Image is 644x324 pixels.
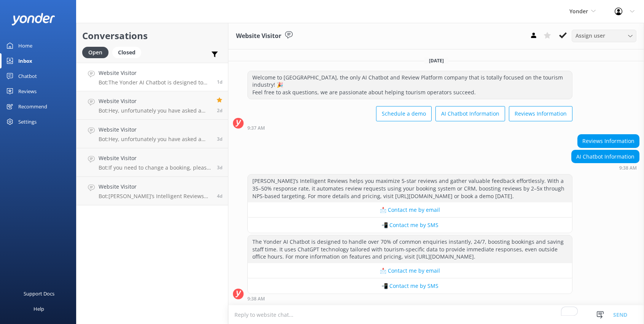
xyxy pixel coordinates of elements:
button: 📩 Contact me by email [248,263,572,278]
p: Bot: The Yonder AI Chatbot is designed to handle over 70% of common enquiries instantly, 24/7, bo... [99,79,211,86]
span: Sep 02 2025 04:55pm (UTC +12:00) Pacific/Auckland [217,107,222,114]
p: Bot: Hey, unfortunately you have asked a question that is outside of my knowledge base. It would ... [99,107,211,114]
h2: Conversations [82,29,222,43]
a: Website VisitorBot:Hey, unfortunately you have asked a question that is outside of my knowledge b... [77,120,228,148]
span: Sep 01 2025 06:07am (UTC +12:00) Pacific/Auckland [217,164,222,171]
div: AI Chatbot Information [572,150,639,163]
div: Chatbot [18,68,37,84]
span: Sep 04 2025 03:38am (UTC +12:00) Pacific/Auckland [217,79,222,85]
p: Bot: If you need to change a booking, please contact the operator with whom you made the booking. [99,164,211,171]
p: Bot: Hey, unfortunately you have asked a question that is outside of my knowledge base. It would ... [99,136,211,143]
a: Website VisitorBot:If you need to change a booking, please contact the operator with whom you mad... [77,148,228,177]
h4: Website Visitor [99,97,211,105]
div: Reviews Information [578,135,639,148]
textarea: To enrich screen reader interactions, please activate Accessibility in Grammarly extension settings [228,305,644,324]
div: Inbox [18,53,32,68]
a: Website VisitorBot:The Yonder AI Chatbot is designed to handle over 70% of common enquiries insta... [77,63,228,91]
h4: Website Visitor [99,69,211,77]
span: Sep 01 2025 03:49am (UTC +12:00) Pacific/Auckland [217,193,222,199]
div: Help [33,301,44,316]
button: Schedule a demo [376,106,432,121]
button: 📲 Contact me by SMS [248,278,572,294]
div: Sep 04 2025 03:38am (UTC +12:00) Pacific/Auckland [247,296,572,301]
div: [PERSON_NAME]’s Intelligent Reviews helps you maximize 5-star reviews and gather valuable feedbac... [248,175,572,202]
span: Assign user [575,32,605,40]
strong: 9:38 AM [619,166,637,170]
span: Sep 02 2025 12:19am (UTC +12:00) Pacific/Auckland [217,136,222,142]
a: Website VisitorBot:Hey, unfortunately you have asked a question that is outside of my knowledge b... [77,91,228,120]
strong: 9:38 AM [247,297,265,301]
h4: Website Visitor [99,154,211,162]
div: Home [18,38,32,53]
h4: Website Visitor [99,125,211,134]
div: Recommend [18,99,47,114]
span: Yonder [569,8,588,15]
strong: 9:37 AM [247,126,265,130]
div: Support Docs [24,286,54,301]
div: Reviews [18,84,37,99]
div: Welcome to [GEOGRAPHIC_DATA], the only AI Chatbot and Review Platform company that is totally foc... [248,71,572,99]
a: Open [82,48,112,56]
div: Sep 04 2025 03:38am (UTC +12:00) Pacific/Auckland [571,165,639,170]
span: [DATE] [424,57,448,64]
div: Settings [18,114,37,129]
button: Reviews Information [509,106,572,121]
div: Assign User [572,30,636,42]
a: Closed [112,48,145,56]
button: AI Chatbot Information [435,106,505,121]
div: Closed [112,47,141,58]
p: Bot: [PERSON_NAME]’s Intelligent Reviews helps you maximize 5-star reviews and gather valuable fe... [99,193,211,200]
div: Open [82,47,108,58]
a: Website VisitorBot:[PERSON_NAME]’s Intelligent Reviews helps you maximize 5-star reviews and gath... [77,177,228,205]
img: yonder-white-logo.png [11,13,55,25]
h3: Website Visitor [236,31,281,41]
button: 📲 Contact me by SMS [248,218,572,233]
h4: Website Visitor [99,183,211,191]
button: 📩 Contact me by email [248,202,572,218]
div: Sep 04 2025 03:37am (UTC +12:00) Pacific/Auckland [247,125,572,130]
div: The Yonder AI Chatbot is designed to handle over 70% of common enquiries instantly, 24/7, boostin... [248,235,572,263]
